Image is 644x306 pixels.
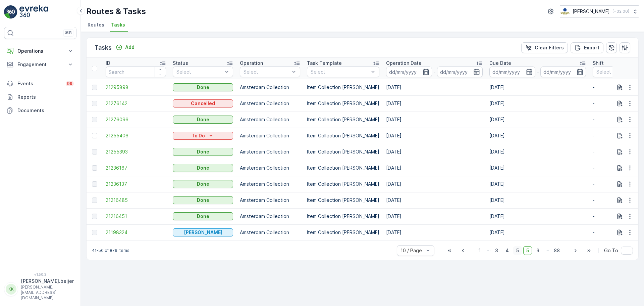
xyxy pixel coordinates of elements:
a: 21255406 [106,132,166,139]
p: [PERSON_NAME].beijer [21,278,74,285]
a: 21236137 [106,181,166,187]
p: Events [17,80,62,87]
div: Toggle Row Selected [92,198,97,203]
td: [DATE] [383,95,486,112]
a: Documents [4,104,76,117]
td: [DATE] [486,208,589,224]
p: Amsterdam Collection [240,132,300,139]
button: Geen Afval [173,228,233,236]
button: Engagement [4,58,76,71]
span: 1 [476,246,484,255]
p: Item Collection [PERSON_NAME] [307,132,379,139]
input: Search [106,67,166,77]
td: [DATE] [383,128,486,144]
p: Clear Filters [535,44,564,51]
span: 3 [492,246,501,255]
p: To Do [192,132,205,139]
td: [DATE] [383,112,486,128]
p: Cancelled [191,100,215,107]
span: 88 [551,246,563,255]
td: [DATE] [383,79,486,95]
div: Toggle Row Selected [92,165,97,171]
td: [DATE] [486,79,589,95]
button: Done [173,180,233,188]
input: dd/mm/yyyy [540,67,586,77]
p: Amsterdam Collection [240,148,300,155]
td: [DATE] [486,95,589,112]
p: Item Collection [PERSON_NAME] [307,165,379,171]
button: Done [173,196,233,204]
p: Amsterdam Collection [240,84,300,91]
td: [DATE] [486,144,589,160]
div: Toggle Row Selected [92,85,97,90]
p: ID [106,60,110,67]
p: Operations [17,48,63,54]
p: Export [584,44,599,51]
p: Done [197,213,209,220]
td: [DATE] [383,176,486,192]
p: Operation [240,60,263,67]
p: Item Collection [PERSON_NAME] [307,84,379,91]
p: Amsterdam Collection [240,165,300,171]
button: Done [173,212,233,220]
button: Done [173,116,233,124]
td: [DATE] [383,160,486,176]
p: Select [176,69,223,75]
p: Amsterdam Collection [240,229,300,236]
div: KK [6,284,16,295]
p: ... [545,246,549,255]
button: Cancelled [173,99,233,107]
button: Done [173,148,233,156]
p: ⌘B [65,30,72,36]
button: [PERSON_NAME](+02:00) [560,5,639,17]
a: 21255393 [106,148,166,155]
td: [DATE] [383,192,486,208]
div: Toggle Row Selected [92,133,97,138]
img: logo [4,5,17,19]
div: Toggle Row Selected [92,117,97,122]
span: 21216451 [106,213,166,220]
td: [DATE] [486,128,589,144]
p: - [433,68,436,76]
td: [DATE] [486,160,589,176]
a: 21295898 [106,84,166,91]
p: Tasks [95,43,112,52]
p: Item Collection [PERSON_NAME] [307,148,379,155]
span: 21198324 [106,229,166,236]
button: Clear Filters [521,42,568,53]
p: [PERSON_NAME] [184,229,222,236]
p: Shift [593,60,604,67]
p: Done [197,84,209,91]
p: 41-50 of 879 items [92,248,129,253]
p: Amsterdam Collection [240,100,300,107]
span: 21236167 [106,165,166,171]
span: v 1.50.3 [4,272,76,276]
img: basis-logo_rgb2x.png [560,8,570,15]
button: Done [173,164,233,172]
span: 6 [533,246,542,255]
td: [DATE] [383,144,486,160]
span: Go To [604,247,618,254]
p: Amsterdam Collection [240,213,300,220]
span: 21276142 [106,100,166,107]
td: [DATE] [383,208,486,224]
div: Toggle Row Selected [92,181,97,187]
p: 99 [67,81,72,86]
a: 21276096 [106,116,166,123]
td: [DATE] [383,224,486,241]
input: dd/mm/yyyy [437,67,483,77]
p: Item Collection [PERSON_NAME] [307,229,379,236]
p: Due Date [489,60,511,67]
div: Toggle Row Selected [92,214,97,219]
p: Documents [17,107,74,114]
div: Toggle Row Selected [92,230,97,235]
a: 21216485 [106,197,166,204]
p: Done [197,148,209,155]
p: Select [311,69,369,75]
input: dd/mm/yyyy [386,67,432,77]
td: [DATE] [486,112,589,128]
